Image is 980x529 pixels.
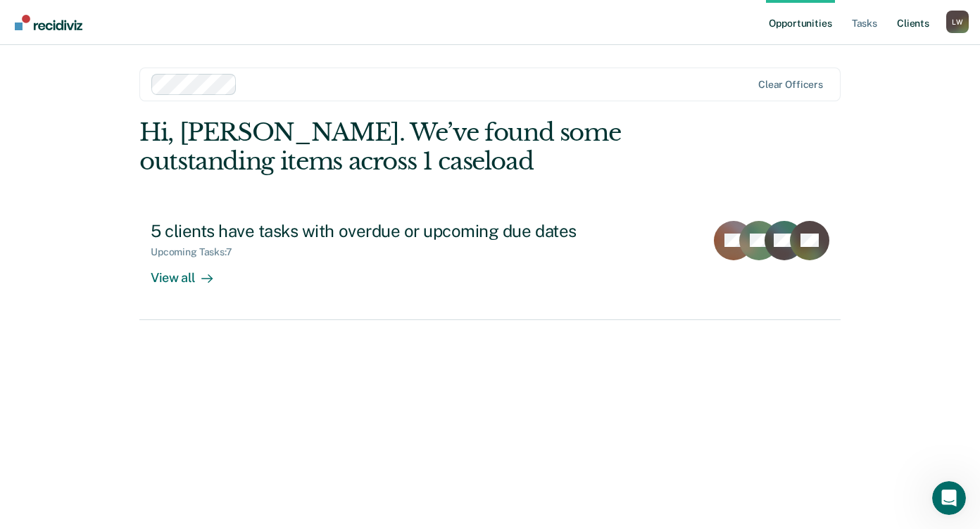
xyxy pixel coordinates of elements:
div: Clear officers [758,79,823,91]
img: Recidiviz [15,15,82,30]
div: View all [151,258,230,286]
button: Profile dropdown button [946,11,969,33]
a: 5 clients have tasks with overdue or upcoming due datesUpcoming Tasks:7View all [139,210,841,320]
div: 5 clients have tasks with overdue or upcoming due dates [151,221,645,241]
div: L W [946,11,969,33]
div: Hi, [PERSON_NAME]. We’ve found some outstanding items across 1 caseload [139,118,701,176]
iframe: Intercom live chat [932,481,966,515]
div: Upcoming Tasks : 7 [151,246,244,258]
